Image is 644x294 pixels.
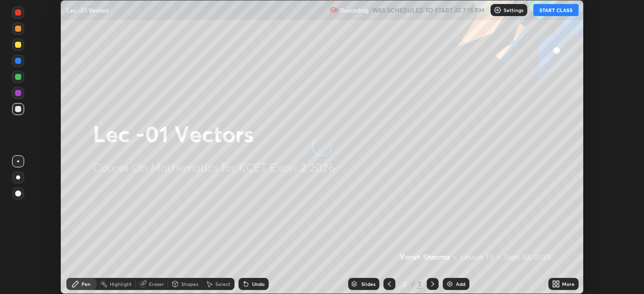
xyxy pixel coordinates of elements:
div: Highlight [110,281,132,286]
div: Slides [361,281,375,286]
div: Eraser [149,281,164,286]
div: Pen [82,281,91,286]
div: 2 [399,281,410,287]
div: / [412,281,415,287]
div: Undo [252,281,265,286]
img: class-settings-icons [494,6,502,14]
h5: WAS SCHEDULED TO START AT 7:15 PM [372,6,485,15]
button: START CLASS [533,4,579,16]
p: Lec -01 Vectors [66,6,109,14]
div: More [562,281,575,286]
p: Settings [504,8,523,13]
div: Shapes [181,281,198,286]
div: 2 [417,279,423,288]
img: add-slide-button [446,280,454,288]
div: Add [456,281,465,286]
img: recording.375f2c34.svg [330,6,338,14]
p: Recording [340,7,368,14]
div: Select [215,281,230,286]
